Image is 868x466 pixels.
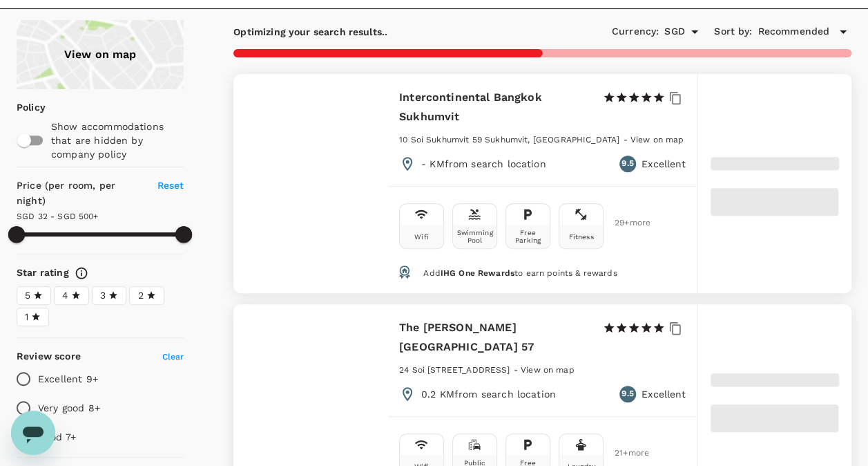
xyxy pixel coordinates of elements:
button: Open [685,22,704,41]
span: View on map [630,135,684,145]
span: 21 + more [615,449,635,458]
span: 24 Soi [STREET_ADDRESS] [399,365,510,375]
a: View on map [17,20,184,89]
span: Reset [157,180,184,191]
h6: Sort by : [714,24,752,39]
p: - KM from search location [421,157,546,171]
span: - [623,135,630,145]
p: Optimizing your search results.. [233,25,387,39]
span: Recommended [758,24,829,39]
h6: Price (per room, per night) [17,178,142,209]
span: 9.5 [621,157,633,171]
p: 0.2 KM from search location [421,387,556,401]
div: Fitness [568,233,593,241]
p: Excellent [642,157,686,171]
span: IHG One Rewards [441,268,514,278]
p: Policy [17,100,26,114]
h6: Intercontinental Bangkok Sukhumvit [399,88,592,127]
span: 9.5 [621,387,633,401]
span: Clear [162,352,184,362]
span: - [514,365,521,375]
a: View on map [630,133,684,145]
svg: Star ratings are awarded to properties to represent the quality of services, facilities, and amen... [75,266,88,280]
p: Show accommodations that are hidden by company policy [51,120,184,161]
span: 1 [25,310,28,324]
a: View on map [521,364,575,375]
h6: Review score [17,349,81,364]
span: View on map [521,365,575,375]
div: Wifi [414,233,429,241]
div: Free Parking [509,229,547,244]
p: Excellent 9+ [38,372,98,386]
div: Swimming Pool [456,229,494,244]
span: Add to earn points & rewards [423,268,617,278]
span: 10 Soi Sukhumvit 59 Sukhumvit, [GEOGRAPHIC_DATA] [399,135,619,145]
span: SGD 32 - SGD 500+ [17,212,99,221]
p: Excellent [642,387,686,401]
p: Good 7+ [38,430,76,444]
h6: Star rating [17,265,69,281]
h6: The [PERSON_NAME][GEOGRAPHIC_DATA] 57 [399,318,592,357]
span: 2 [137,288,143,303]
span: 3 [100,288,106,303]
iframe: Button to launch messaging window [11,411,55,455]
span: 5 [25,288,30,303]
h6: Currency : [612,24,659,39]
span: 29 + more [615,218,635,227]
span: 4 [62,288,68,303]
p: Very good 8+ [38,401,100,415]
